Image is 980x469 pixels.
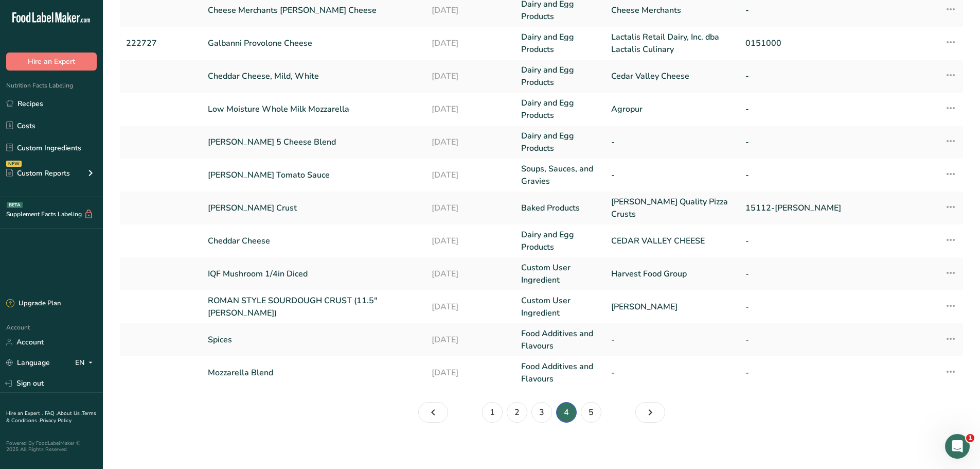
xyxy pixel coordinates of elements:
a: Dairy and Egg Products [521,31,598,56]
a: [DATE] [432,37,509,49]
a: ROMAN STYLE SOURDOUGH CRUST (11.5" [PERSON_NAME]) [208,294,419,319]
a: Privacy Policy [40,417,72,424]
a: [DATE] [432,103,509,115]
a: [PERSON_NAME] 5 Cheese Blend [208,136,419,148]
a: Custom User Ingredient [521,262,598,286]
a: - [611,334,733,346]
a: [DATE] [432,367,509,379]
div: NEW [6,161,22,167]
div: EN [75,357,97,369]
a: Harvest Food Group [611,268,733,280]
a: Food Additives and Flavours [521,327,598,352]
a: 222727 [126,37,195,49]
a: - [745,268,867,280]
a: Galbanni Provolone Cheese [208,37,419,49]
a: Agropur [611,103,733,115]
a: - [745,136,867,148]
a: Page 3. [531,402,552,423]
a: - [611,136,733,148]
a: Mozzarella Blend [208,367,419,379]
a: [DATE] [432,334,509,346]
a: [DATE] [432,4,509,16]
a: About Us . [57,410,82,417]
a: [PERSON_NAME] Quality Pizza Crusts [611,196,733,220]
a: IQF Mushroom 1/4in Diced [208,268,419,280]
a: [PERSON_NAME] Crust [208,202,419,214]
a: Custom User Ingredient [521,294,598,319]
a: Page 3. [418,402,448,423]
a: - [611,169,733,181]
a: Cheddar Cheese [208,235,419,247]
a: Cheddar Cheese, Mild, White [208,70,419,82]
button: Hire an Expert [6,53,97,71]
a: [DATE] [432,301,509,313]
a: Cheese Merchants [611,4,733,16]
a: 0151000 [745,37,867,49]
a: Dairy and Egg Products [521,97,598,121]
a: [DATE] [432,169,509,181]
div: BETA [7,202,23,208]
a: Low Moisture Whole Milk Mozzarella [208,103,419,115]
a: Baked Products [521,202,598,214]
a: Page 5. [581,402,601,423]
iframe: Intercom live chat [945,434,970,459]
a: [DATE] [432,70,509,82]
a: Hire an Expert . [6,410,43,417]
a: Page 2. [507,402,527,423]
a: [DATE] [432,235,509,247]
a: Cheese Merchants [PERSON_NAME] Cheese [208,4,419,16]
a: [DATE] [432,136,509,148]
span: 1 [966,434,974,442]
div: Custom Reports [6,168,70,179]
a: Lactalis Retail Dairy, Inc. dba Lactalis Culinary [611,31,733,56]
a: - [745,4,867,16]
a: Dairy and Egg Products [521,229,598,253]
a: 15112-[PERSON_NAME] [745,202,867,214]
a: [PERSON_NAME] [611,301,733,313]
a: - [745,367,867,379]
a: [DATE] [432,202,509,214]
a: - [745,169,867,181]
a: Cedar Valley Cheese [611,70,733,82]
a: [DATE] [432,268,509,280]
a: Dairy and Egg Products [521,64,598,89]
a: Terms & Conditions . [6,410,96,424]
a: Dairy and Egg Products [521,130,598,154]
a: - [745,301,867,313]
a: - [745,334,867,346]
div: Upgrade Plan [6,299,61,309]
a: - [745,103,867,115]
a: Page 5. [635,402,665,423]
a: CEDAR VALLEY CHEESE [611,235,733,247]
a: - [745,70,867,82]
a: [PERSON_NAME] Tomato Sauce [208,169,419,181]
div: Powered By FoodLabelMaker © 2025 All Rights Reserved [6,440,97,453]
a: - [611,367,733,379]
a: Food Additives and Flavours [521,360,598,385]
a: Language [6,354,50,372]
a: Soups, Sauces, and Gravies [521,163,598,187]
a: - [745,235,867,247]
a: FAQ . [45,410,57,417]
a: Spices [208,334,419,346]
a: Page 1. [482,402,503,423]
